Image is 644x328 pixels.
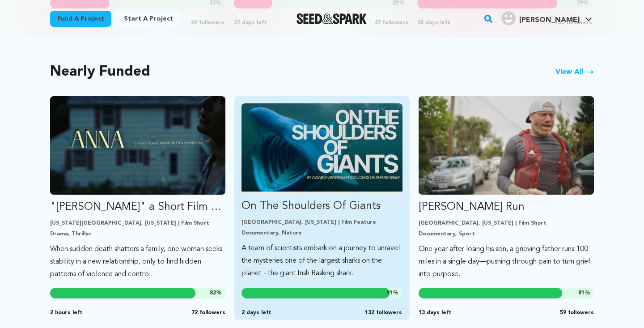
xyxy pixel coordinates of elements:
[419,309,452,316] span: 13 days left
[419,96,594,281] a: Fund Ryan’s Run
[297,13,367,24] a: Seed&Spark Homepage
[500,9,594,26] a: Ana M.'s Profile
[50,230,225,238] p: Drama, Thriller
[241,199,402,213] p: On The Shoulders Of Giants
[241,103,402,280] a: Fund On The Shoulders Of Giants
[210,290,222,297] span: %
[50,220,225,227] p: [US_STATE][GEOGRAPHIC_DATA], [US_STATE] | Film Short
[210,290,216,296] span: 82
[50,243,225,281] p: When sudden death shatters a family, one woman seeks stability in a new relationship, only to fin...
[50,200,225,214] p: "[PERSON_NAME]" a Short Film by [PERSON_NAME]
[578,290,590,297] span: %
[117,11,180,27] a: Start a project
[500,9,594,28] span: Ana M.'s Profile
[50,66,150,78] h2: Nearly Funded
[419,220,594,227] p: [GEOGRAPHIC_DATA], [US_STATE] | Film Short
[365,309,402,316] span: 132 followers
[50,309,83,316] span: 2 hours left
[386,290,398,297] span: %
[419,243,594,281] p: One year after losing his son, a grieving father runs 100 miles in a single day—pushing through p...
[555,67,594,77] a: View All
[501,11,580,26] div: Ana M.'s Profile
[50,96,225,281] a: Fund &quot;ANNA&quot; a Short Film by Benedetta Spinetti
[241,230,402,237] p: Documentary, Nature
[519,17,580,24] span: [PERSON_NAME]
[241,242,402,280] p: A team of scientists embark on a journey to unravel the mysteries one of the largest sharks on th...
[241,219,402,226] p: [GEOGRAPHIC_DATA], [US_STATE] | Film Feature
[560,309,594,316] span: 59 followers
[50,11,111,27] a: Fund a project
[419,200,594,214] p: [PERSON_NAME] Run
[241,309,271,316] span: 2 days left
[578,290,585,296] span: 81
[191,309,225,316] span: 72 followers
[386,290,393,296] span: 91
[419,230,594,238] p: Documentary, Sport
[297,13,367,24] img: Seed&Spark Logo Dark Mode
[501,11,516,26] img: user.png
